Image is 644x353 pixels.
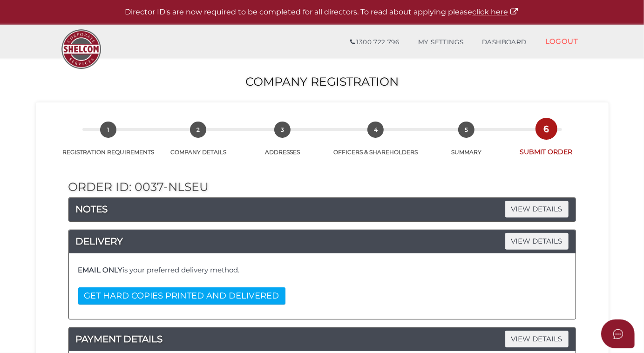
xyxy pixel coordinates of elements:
[341,33,408,52] a: 1300 722 796
[505,331,569,347] span: VIEW DETAILS
[78,287,285,305] button: GET HARD COPIES PRINTED AND DELIVERED
[69,202,576,217] h4: NOTES
[68,181,576,194] h2: Order ID: 0037-Nlseu
[409,33,473,52] a: MY SETTINGS
[473,7,519,16] a: click here
[601,319,635,348] button: Open asap
[157,132,239,156] a: 2COMPANY DETAILS
[538,121,555,137] span: 6
[69,332,576,346] h4: PAYMENT DETAILS
[78,266,566,274] h4: is your preferred delivery method.
[100,122,116,138] span: 1
[69,234,576,249] a: DELIVERYVIEW DETAILS
[536,32,588,51] a: LOGOUT
[426,132,508,156] a: 5SUMMARY
[508,131,585,156] a: 6SUBMIT ORDER
[239,132,326,156] a: 3ADDRESSES
[59,132,158,156] a: 1REGISTRATION REQUIREMENTS
[57,25,106,74] img: Logo
[458,122,475,138] span: 5
[23,7,621,18] p: Director ID's are now required to be completed for all directors. To read about applying please
[274,122,291,138] span: 3
[505,233,569,249] span: VIEW DETAILS
[325,132,426,156] a: 4OFFICERS & SHAREHOLDERS
[69,202,576,217] a: NOTESVIEW DETAILS
[367,122,384,138] span: 4
[69,234,576,249] h4: DELIVERY
[78,265,123,274] b: EMAIL ONLY
[190,122,206,138] span: 2
[505,201,569,217] span: VIEW DETAILS
[69,332,576,346] a: PAYMENT DETAILSVIEW DETAILS
[473,33,536,52] a: DASHBOARD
